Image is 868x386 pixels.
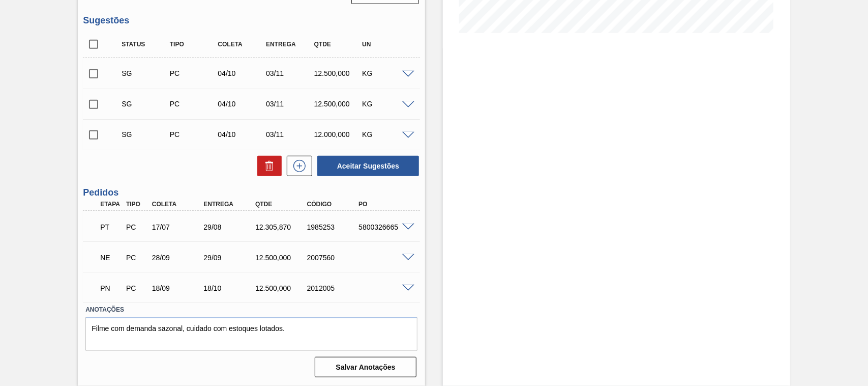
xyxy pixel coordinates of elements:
[312,155,420,177] div: Aceitar Sugestões
[167,130,220,139] div: Pedido de Compra
[83,15,420,26] h3: Sugestões
[98,201,124,208] div: Etapa
[83,187,420,198] h3: Pedidos
[149,284,207,292] div: 18/09/2025
[263,130,316,139] div: 03/11/2025
[360,100,412,108] div: KG
[263,69,316,77] div: 03/11/2025
[167,69,220,77] div: Pedido de Compra
[253,284,310,292] div: 12.500,000
[201,223,258,231] div: 29/08/2025
[124,223,150,231] div: Pedido de Compra
[167,100,220,108] div: Pedido de Compra
[215,69,268,77] div: 04/10/2025
[215,100,268,108] div: 04/10/2025
[215,41,268,48] div: Coleta
[312,100,365,108] div: 12.500,000
[124,201,150,208] div: Tipo
[167,41,220,48] div: Tipo
[201,201,258,208] div: Entrega
[100,254,122,262] p: NE
[85,317,417,351] textarea: Filme com demanda sazonal, cuidado com estoques lotados.
[215,130,268,139] div: 04/10/2025
[305,201,362,208] div: Código
[253,254,310,262] div: 12.500,000
[282,156,312,176] div: Nova sugestão
[263,41,316,48] div: Entrega
[360,130,412,139] div: KG
[124,284,150,292] div: Pedido de Compra
[253,201,310,208] div: Qtde
[356,201,413,208] div: PO
[119,100,172,108] div: Sugestão Criada
[98,277,124,299] div: Pedido em Negociação
[312,69,365,77] div: 12.500,000
[98,216,124,238] div: Pedido em Trânsito
[360,41,412,48] div: UN
[305,284,362,292] div: 2012005
[85,302,417,317] label: Anotações
[149,254,207,262] div: 28/09/2025
[119,69,172,77] div: Sugestão Criada
[100,223,122,231] p: PT
[317,156,419,176] button: Aceitar Sugestões
[312,130,365,139] div: 12.000,000
[312,41,365,48] div: Qtde
[119,41,172,48] div: Status
[253,223,310,231] div: 12.305,870
[201,284,258,292] div: 18/10/2025
[305,223,362,231] div: 1985253
[263,100,316,108] div: 03/11/2025
[100,284,122,292] p: PN
[98,246,124,269] div: Pedido em Negociação Emergencial
[149,201,207,208] div: Coleta
[252,156,282,176] div: Excluir Sugestões
[124,254,150,262] div: Pedido de Compra
[305,254,362,262] div: 2007560
[119,130,172,139] div: Sugestão Criada
[356,223,413,231] div: 5800326665
[360,69,412,77] div: KG
[315,357,416,377] button: Salvar Anotações
[201,254,258,262] div: 29/09/2025
[149,223,207,231] div: 17/07/2025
